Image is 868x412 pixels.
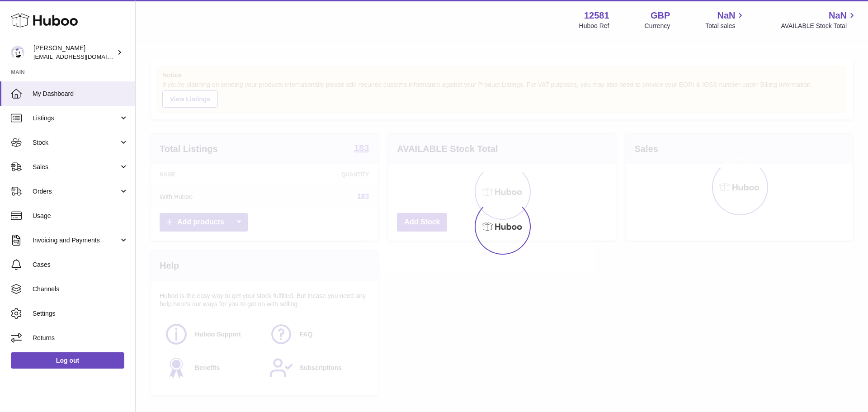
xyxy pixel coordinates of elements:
[33,44,115,61] div: [PERSON_NAME]
[33,260,128,269] span: Cases
[33,163,119,171] span: Sales
[584,9,609,22] strong: 12581
[781,9,857,30] a: NaN AVAILABLE Stock Total
[579,22,609,30] div: Huboo Ref
[651,9,670,22] strong: GBP
[33,285,128,294] span: Channels
[781,22,857,30] span: AVAILABLE Stock Total
[11,46,24,59] img: rnash@drink-trip.com
[645,22,670,30] div: Currency
[33,53,133,60] span: [EMAIL_ADDRESS][DOMAIN_NAME]
[829,9,847,22] span: NaN
[11,352,124,369] a: Log out
[33,309,128,318] span: Settings
[33,90,128,98] span: My Dashboard
[33,114,119,123] span: Listings
[705,22,745,30] span: Total sales
[33,187,119,196] span: Orders
[717,9,735,22] span: NaN
[33,236,119,245] span: Invoicing and Payments
[705,9,745,30] a: NaN Total sales
[33,138,119,147] span: Stock
[33,212,128,220] span: Usage
[33,334,128,342] span: Returns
